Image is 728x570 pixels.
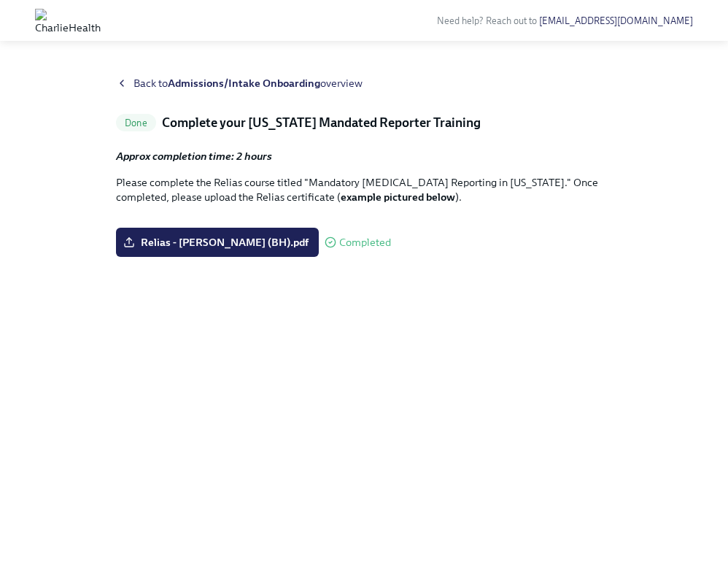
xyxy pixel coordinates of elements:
[116,228,319,257] label: Relias - [PERSON_NAME] (BH).pdf
[116,150,272,163] strong: Approx completion time: 2 hours
[126,235,309,250] span: Relias - [PERSON_NAME] (BH).pdf
[116,118,156,128] span: Done
[116,76,612,90] a: Back toAdmissions/Intake Onboardingoverview
[162,114,481,131] h5: Complete your [US_STATE] Mandated Reporter Training
[339,237,391,248] span: Completed
[437,15,693,26] span: Need help? Reach out to
[133,76,363,90] span: Back to overview
[341,190,455,204] strong: example pictured below
[35,9,101,32] img: CharlieHealth
[116,175,612,204] p: Please complete the Relias course titled "Mandatory [MEDICAL_DATA] Reporting in [US_STATE]." Once...
[168,77,320,90] strong: Admissions/Intake Onboarding
[539,15,693,26] a: [EMAIL_ADDRESS][DOMAIN_NAME]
